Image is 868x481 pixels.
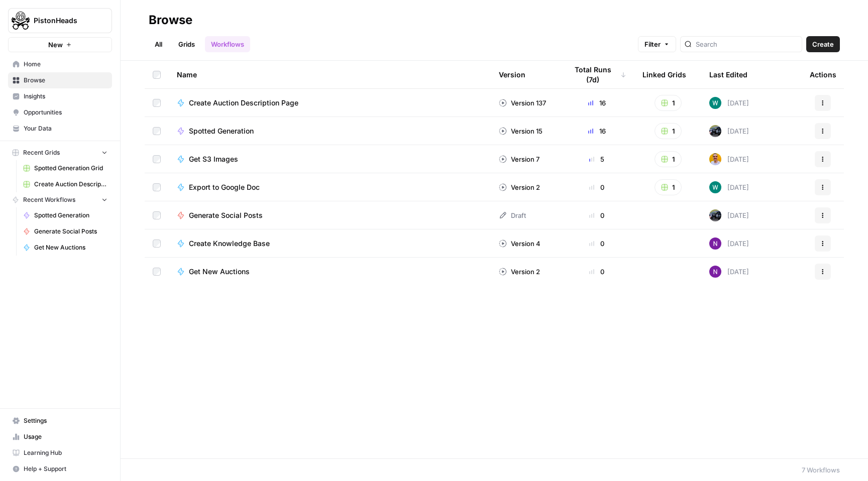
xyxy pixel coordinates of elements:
span: Create Knowledge Base [189,238,270,249]
span: Usage [24,432,107,441]
div: [DATE] [709,97,749,109]
span: Generate Social Posts [189,210,263,220]
div: Total Runs (7d) [567,61,626,88]
div: 0 [567,182,626,192]
button: Create [806,36,840,52]
div: [DATE] [709,237,749,250]
span: Spotted Generation [189,126,254,136]
a: Browse [8,72,112,88]
img: mtm3mwwjid4nvhapkft0keo1ean8 [709,153,721,165]
span: Recent Workflows [23,195,75,204]
img: kedmmdess6i2jj5txyq6cw0yj4oc [709,237,721,250]
div: Version 7 [499,154,539,164]
div: Draft [499,210,526,220]
a: Usage [8,429,112,445]
a: Spotted Generation [19,207,112,223]
span: Browse [24,76,107,85]
span: Get S3 Images [189,154,238,164]
button: Workspace: PistonHeads [8,8,112,33]
span: Help + Support [24,464,107,473]
a: Generate Social Posts [19,223,112,239]
span: Generate Social Posts [34,227,107,236]
a: Home [8,56,112,72]
img: vaiar9hhcrg879pubqop5lsxqhgw [709,181,721,193]
div: Last Edited [709,61,747,88]
span: Create [812,39,834,49]
a: Your Data [8,121,112,137]
span: Your Data [24,124,107,133]
a: Create Auction Descriptions [19,176,112,192]
span: Home [24,60,107,69]
button: New [8,37,112,52]
img: v50jy79koy92p6vu4htul1svdnm9 [709,209,721,221]
div: 5 [567,154,626,164]
a: Generate Social Posts [177,210,483,220]
span: Get New Auctions [34,243,107,252]
div: Version 137 [499,98,546,108]
span: Filter [644,39,661,49]
a: Get New Auctions [19,239,112,256]
div: [DATE] [709,153,749,165]
img: kedmmdess6i2jj5txyq6cw0yj4oc [709,266,721,278]
button: 1 [655,151,682,167]
div: Name [177,61,483,88]
div: Version [499,61,525,88]
span: Spotted Generation [34,211,107,220]
span: Settings [24,416,107,425]
span: Spotted Generation Grid [34,164,107,173]
span: Get New Auctions [189,267,250,277]
a: Insights [8,88,112,104]
div: Version 2 [499,267,540,277]
div: [DATE] [709,181,749,193]
input: Search [696,39,798,49]
img: PistonHeads Logo [12,12,30,30]
span: Create Auction Descriptions [34,180,107,189]
div: Browse [149,12,192,28]
div: 16 [567,98,626,108]
span: Export to Google Doc [189,182,260,192]
a: Settings [8,413,112,429]
button: 1 [655,123,682,139]
a: Get New Auctions [177,267,483,277]
div: Version 2 [499,182,540,192]
div: [DATE] [709,266,749,278]
div: Version 15 [499,126,542,136]
div: Linked Grids [642,61,686,88]
div: [DATE] [709,209,749,221]
span: New [48,40,63,50]
img: v50jy79koy92p6vu4htul1svdnm9 [709,125,721,137]
div: 7 Workflows [802,465,840,475]
div: 0 [567,267,626,277]
a: Spotted Generation Grid [19,160,112,176]
a: Grids [172,36,201,52]
a: Learning Hub [8,445,112,461]
button: Filter [638,36,676,52]
a: Get S3 Images [177,154,483,164]
span: Learning Hub [24,448,107,457]
button: Recent Workflows [8,192,112,207]
button: Help + Support [8,461,112,477]
span: PistonHeads [34,16,94,26]
div: Version 4 [499,238,540,249]
a: Spotted Generation [177,126,483,136]
div: [DATE] [709,125,749,137]
span: Create Auction Description Page [189,98,298,108]
a: Opportunities [8,104,112,121]
a: Create Auction Description Page [177,98,483,108]
span: Opportunities [24,108,107,117]
div: Actions [810,61,836,88]
a: All [149,36,168,52]
div: 16 [567,126,626,136]
button: 1 [655,179,682,195]
a: Export to Google Doc [177,182,483,192]
span: Insights [24,92,107,101]
div: 0 [567,210,626,220]
div: 0 [567,238,626,249]
a: Create Knowledge Base [177,238,483,249]
button: Recent Grids [8,145,112,160]
button: 1 [655,95,682,111]
span: Recent Grids [23,148,60,157]
a: Workflows [205,36,250,52]
img: vaiar9hhcrg879pubqop5lsxqhgw [709,97,721,109]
